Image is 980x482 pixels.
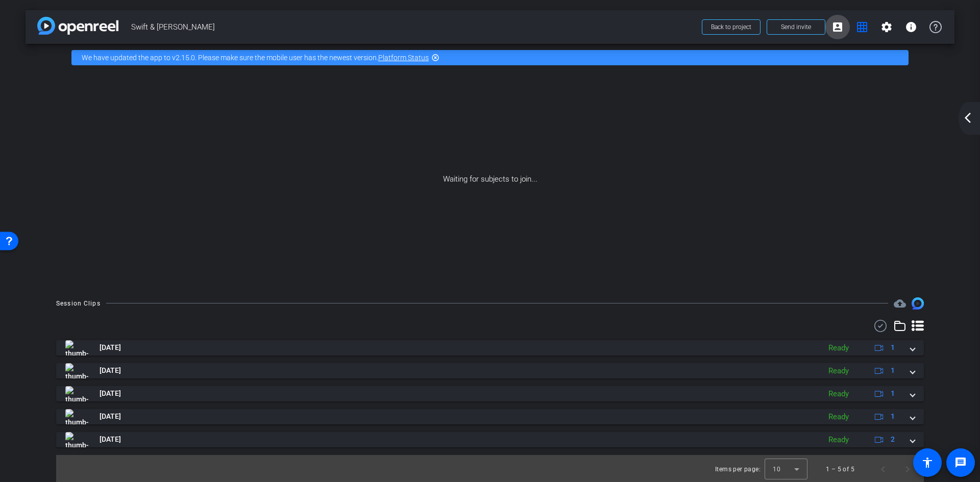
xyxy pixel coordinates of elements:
[65,340,88,356] img: thumb-nail
[65,363,88,378] img: thumb-nail
[56,386,924,401] mat-expansion-panel-header: thumb-nail[DATE]Ready1
[895,457,920,481] button: Next page
[954,456,967,469] mat-icon: message
[56,340,924,356] mat-expansion-panel-header: thumb-nail[DATE]Ready1
[823,365,854,377] div: Ready
[826,464,854,474] div: 1 – 5 of 5
[378,54,429,62] a: Platform Status
[871,457,895,481] button: Previous page
[912,297,924,310] img: Session clips
[891,411,895,422] span: 1
[921,456,934,469] mat-icon: accessibility
[880,21,893,33] mat-icon: settings
[894,297,906,310] mat-icon: cloud_upload
[856,21,868,33] mat-icon: grid_on
[100,388,121,399] span: [DATE]
[26,71,954,287] div: Waiting for subjects to join...
[65,386,88,401] img: thumb-nail
[56,432,924,447] mat-expansion-panel-header: thumb-nail[DATE]Ready2
[65,409,88,424] img: thumb-nail
[702,19,761,35] button: Back to project
[71,50,909,65] div: We have updated the app to v2.15.0. Please make sure the mobile user has the newest version.
[65,432,88,447] img: thumb-nail
[100,411,121,422] span: [DATE]
[831,21,844,33] mat-icon: account_box
[100,365,121,376] span: [DATE]
[37,17,118,35] img: app-logo
[891,342,895,353] span: 1
[711,23,751,31] span: Back to project
[56,409,924,424] mat-expansion-panel-header: thumb-nail[DATE]Ready1
[823,342,854,354] div: Ready
[823,411,854,423] div: Ready
[891,434,895,445] span: 2
[905,21,917,33] mat-icon: info
[823,434,854,446] div: Ready
[100,434,121,445] span: [DATE]
[962,112,974,124] mat-icon: arrow_back_ios_new
[781,23,811,31] span: Send invite
[823,388,854,400] div: Ready
[894,297,906,310] span: Destinations for your clips
[891,388,895,399] span: 1
[56,363,924,378] mat-expansion-panel-header: thumb-nail[DATE]Ready1
[100,342,121,353] span: [DATE]
[56,298,101,309] div: Session Clips
[131,17,696,37] span: Swift & [PERSON_NAME]
[891,365,895,376] span: 1
[431,54,439,62] mat-icon: highlight_off
[767,19,825,35] button: Send invite
[715,464,761,474] div: Items per page:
